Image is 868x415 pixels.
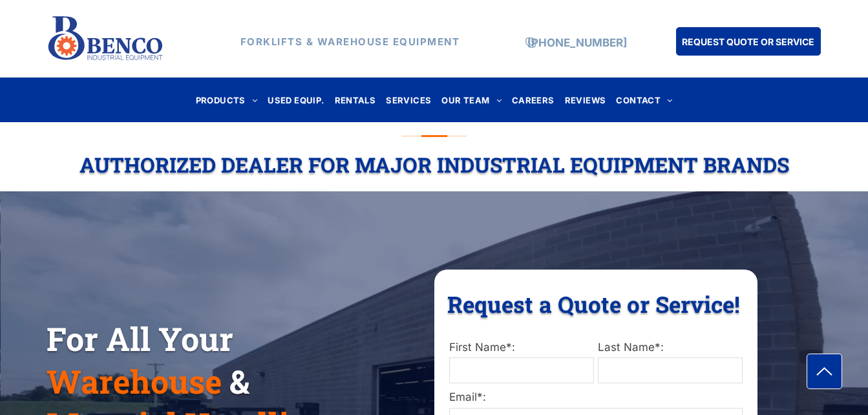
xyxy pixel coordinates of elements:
[598,339,743,356] label: Last Name*:
[560,91,611,109] a: REVIEWS
[381,91,436,109] a: SERVICES
[229,360,249,403] span: &
[191,91,263,109] a: PRODUCTS
[507,91,560,109] a: CAREERS
[262,91,329,109] a: USED EQUIP.
[447,289,740,319] span: Request a Quote or Service!
[79,151,789,178] span: Authorized Dealer For Major Industrial Equipment Brands
[682,30,814,54] span: REQUEST QUOTE OR SERVICE
[47,360,222,403] span: Warehouse
[449,339,594,356] label: First Name*:
[611,91,677,109] a: CONTACT
[47,317,233,360] span: For All Your
[449,389,743,406] label: Email*:
[330,91,381,109] a: RENTALS
[676,27,821,56] a: REQUEST QUOTE OR SERVICE
[240,36,460,48] strong: FORKLIFTS & WAREHOUSE EQUIPMENT
[527,36,627,49] a: [PHONE_NUMBER]
[436,91,507,109] a: OUR TEAM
